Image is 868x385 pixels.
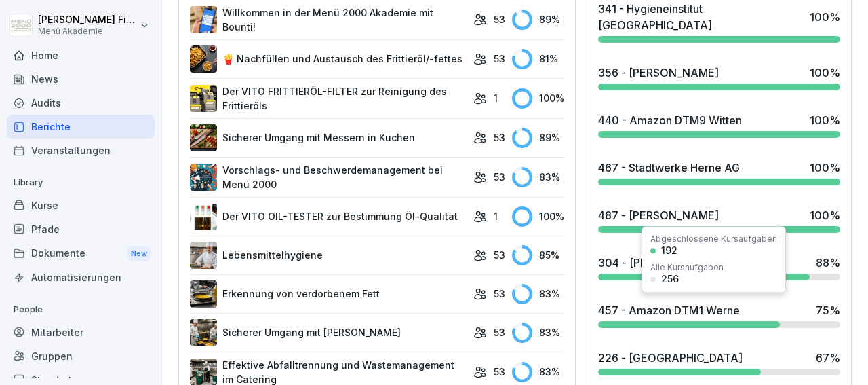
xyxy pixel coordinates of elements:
[7,91,155,115] a: Audits
[7,320,155,344] a: Mitarbeiter
[512,88,564,109] div: 100 %
[190,280,217,308] img: vqex8dna0ap6n9z3xzcqrj3m.png
[127,246,151,261] div: New
[598,207,719,223] div: 487 - [PERSON_NAME]
[512,49,564,69] div: 81 %
[512,284,564,304] div: 83 %
[190,45,217,73] img: cuv45xaybhkpnu38aw8lcrqq.png
[494,365,505,379] p: 53
[650,235,777,243] div: Abgeschlossene Kursaufgaben
[38,14,137,26] p: [PERSON_NAME] Fiegert
[512,245,564,265] div: 85 %
[7,139,155,162] a: Veranstaltungen
[190,242,467,269] a: Lebensmittelhygiene
[598,65,719,81] div: 356 - [PERSON_NAME]
[593,344,846,381] a: 226 - [GEOGRAPHIC_DATA]67%
[593,297,846,333] a: 457 - Amazon DTM1 Werne75%
[661,246,677,255] div: 192
[494,248,505,262] p: 53
[810,9,840,25] div: 100 %
[494,91,498,105] p: 1
[7,265,155,289] a: Automatisierungen
[598,160,740,176] div: 467 - Stadtwerke Herne AG
[190,203,467,230] a: Der VITO OIL-TESTER zur Bestimmung Öl-Qualität
[190,163,467,191] a: Vorschlags- und Beschwerdemanagement bei Menü 2000
[190,319,467,346] a: Sicherer Umgang mit [PERSON_NAME]
[512,128,564,148] div: 89 %
[7,67,155,91] a: News
[190,45,467,73] a: 🍟 Nachfüllen und Austausch des Frittieröl/-fettes
[7,241,155,266] div: Dokumente
[494,209,498,223] p: 1
[190,124,217,151] img: bnqppd732b90oy0z41dk6kj2.png
[7,241,155,266] a: DokumenteNew
[512,206,564,227] div: 100 %
[598,112,742,128] div: 440 - Amazon DTM9 Witten
[512,10,564,30] div: 89 %
[593,249,846,286] a: 304 - [PERSON_NAME]88%
[598,350,743,366] div: 226 - [GEOGRAPHIC_DATA]
[190,84,467,113] a: Der VITO FRITTIERÖL-FILTER zur Reinigung des Frittieröls
[650,263,724,272] div: Alle Kursaufgaben
[593,59,846,96] a: 356 - [PERSON_NAME]100%
[7,172,155,194] p: Library
[816,302,840,318] div: 75 %
[190,5,467,34] a: Willkommen in der Menü 2000 Akademie mit Bounti!
[190,280,467,308] a: Erkennung von verdorbenem Fett
[190,242,217,269] img: jz0fz12u36edh1e04itkdbcq.png
[593,202,846,238] a: 487 - [PERSON_NAME]100%
[7,344,155,368] a: Gruppen
[190,164,217,191] img: m8bvy8z8kneahw7tpdkl7btm.png
[7,115,155,139] a: Berichte
[598,255,719,271] div: 304 - [PERSON_NAME]
[810,65,840,81] div: 100 %
[190,203,217,230] img: up30sq4qohmlf9oyka1pt50j.png
[512,167,564,187] div: 83 %
[190,124,467,151] a: Sicherer Umgang mit Messern in Küchen
[661,274,679,284] div: 256
[7,43,155,67] a: Home
[190,85,217,112] img: lxawnajjsce9vyoprlfqagnf.png
[190,6,217,33] img: xh3bnih80d1pxcetv9zsuevg.png
[494,325,505,340] p: 53
[7,217,155,241] a: Pfade
[7,194,155,217] a: Kurse
[810,160,840,176] div: 100 %
[512,323,564,343] div: 83 %
[7,299,155,320] p: People
[593,107,846,143] a: 440 - Amazon DTM9 Witten100%
[494,130,505,145] p: 53
[494,12,505,26] p: 53
[593,154,846,191] a: 467 - Stadtwerke Herne AG100%
[816,350,840,366] div: 67 %
[598,302,740,318] div: 457 - Amazon DTM1 Werne
[810,207,840,223] div: 100 %
[598,1,803,33] div: 341 - Hygieneinstitut [GEOGRAPHIC_DATA]
[816,255,840,271] div: 88 %
[494,52,505,66] p: 53
[190,319,217,346] img: oyzz4yrw5r2vs0n5ee8wihvj.png
[494,170,505,184] p: 53
[494,287,505,301] p: 53
[512,362,564,382] div: 83 %
[810,112,840,128] div: 100 %
[38,26,137,36] p: Menü Akademie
